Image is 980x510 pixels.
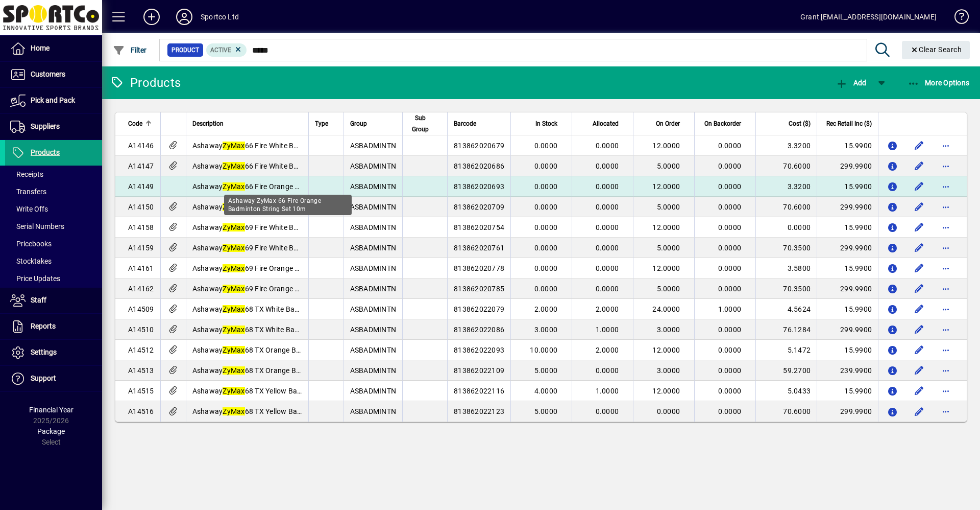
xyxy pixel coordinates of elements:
span: 0.0000 [534,285,558,293]
span: Ashaway 68 TX White Badminton String REEL 200m [192,326,383,334]
button: Edit [911,260,927,276]
div: Barcode [454,118,504,129]
div: Description [192,118,302,129]
span: 12.0000 [652,387,680,395]
span: 12.0000 [652,223,680,231]
span: 2.0000 [534,305,558,313]
span: 1.0000 [596,387,619,395]
span: Support [31,374,56,382]
em: ZyMax [223,387,244,395]
td: 76.1284 [755,319,817,340]
span: 0.0000 [596,285,619,293]
span: A14509 [128,305,154,313]
td: 15.9900 [817,340,878,360]
button: More options [938,342,954,358]
span: ASBADMINTN [350,203,397,211]
button: Edit [911,342,927,358]
span: Ashaway 68 TX Yellow Badminton String Set 10m [192,387,375,395]
span: Sub Group [409,112,432,135]
span: 0.0000 [718,142,742,150]
span: More Options [908,79,970,87]
button: Add [833,74,869,92]
span: 813862020761 [454,244,504,252]
div: Products [110,75,181,91]
span: 0.0000 [596,142,619,150]
a: Reports [5,314,102,339]
span: Barcode [454,118,476,129]
span: ASBADMINTN [350,305,397,313]
button: More options [938,260,954,276]
span: Ashaway 69 Fire White Badminton String Reel 200m [192,244,383,252]
span: 0.0000 [596,223,619,231]
em: ZyMax [223,326,244,334]
button: More options [938,383,954,399]
a: Staff [5,288,102,313]
button: Filter [110,41,150,59]
span: 0.0000 [718,182,742,191]
td: 15.9900 [817,176,878,197]
span: 813862020778 [454,264,504,272]
div: Group [350,118,397,129]
span: 5.0000 [657,162,680,170]
span: 0.0000 [718,203,742,211]
td: 15.9900 [817,217,878,238]
span: Write Offs [10,205,48,213]
span: Home [31,44,50,52]
div: Ashaway ZyMax 66 Fire Orange Badminton String Set 10m [224,195,352,215]
span: Products [31,148,60,156]
span: 813862020754 [454,223,504,231]
button: More options [938,219,954,236]
button: Add [135,8,168,26]
span: ASBADMINTN [350,142,397,150]
em: ZyMax [223,366,244,375]
span: A14159 [128,244,154,252]
span: ASBADMINTN [350,182,397,191]
td: 0.0000 [755,217,817,238]
span: Ashaway 66 Fire White Badminton String Reel 200m [192,162,383,170]
span: 0.0000 [718,244,742,252]
div: Code [128,118,154,129]
td: 15.9900 [817,381,878,401]
span: 0.0000 [718,387,742,395]
span: 0.0000 [718,264,742,272]
td: 239.9900 [817,360,878,381]
span: Ashaway 66 Fire Orange Badminton String Set 10m [192,182,381,191]
span: Stocktakes [10,257,52,265]
button: Edit [911,137,927,154]
a: Transfers [5,183,102,200]
a: Pick and Pack [5,88,102,113]
td: 70.3500 [755,238,817,258]
span: 24.0000 [652,305,680,313]
button: Edit [911,362,927,379]
em: ZyMax [223,162,244,170]
span: 813862020686 [454,162,504,170]
span: Suppliers [31,122,60,130]
button: Edit [911,383,927,399]
a: Write Offs [5,200,102,218]
span: 5.0000 [657,244,680,252]
span: 813862022123 [454,407,504,415]
span: 4.0000 [534,387,558,395]
td: 70.6000 [755,156,817,176]
a: Home [5,36,102,61]
a: Pricebooks [5,235,102,252]
span: Price Updates [10,274,60,283]
span: A14162 [128,285,154,293]
span: ASBADMINTN [350,366,397,375]
button: More options [938,321,954,338]
span: Ashaway 68 TX Orange Badminton String Set 10m [192,346,378,354]
span: 3.0000 [534,326,558,334]
span: 0.0000 [718,407,742,415]
span: 0.0000 [596,407,619,415]
span: Ashaway 68 TX Yellow Badminton String REEL 200m [192,407,386,415]
a: Serial Numbers [5,218,102,235]
span: Financial Year [29,406,73,414]
a: Price Updates [5,270,102,287]
span: 5.0000 [657,285,680,293]
span: 0.0000 [534,182,558,191]
div: In Stock [517,118,567,129]
span: 0.0000 [718,366,742,375]
span: A14158 [128,223,154,231]
span: Pick and Pack [31,96,75,104]
span: 0.0000 [596,244,619,252]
